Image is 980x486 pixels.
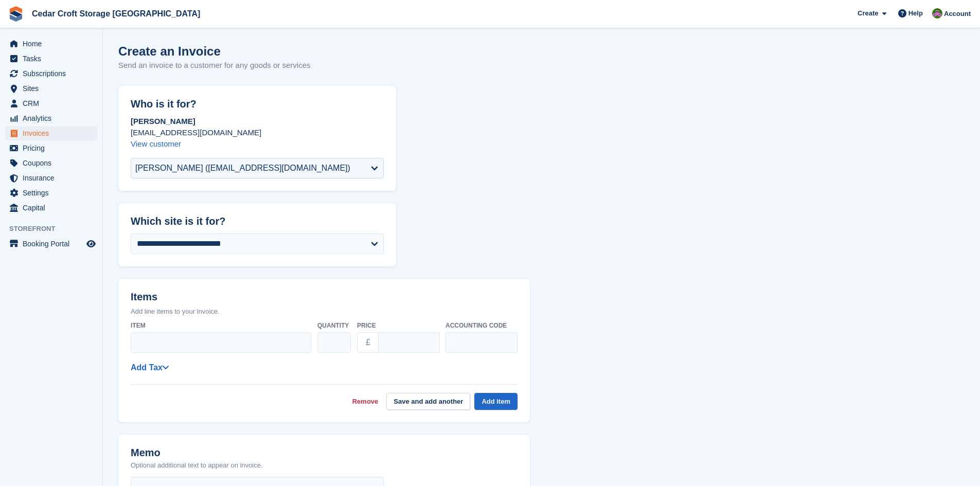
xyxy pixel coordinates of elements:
[131,139,181,148] a: View customer
[23,126,84,140] span: Invoices
[944,9,971,19] span: Account
[131,321,311,330] label: Item
[5,156,97,170] a: menu
[474,393,518,410] button: Add item
[28,5,204,22] a: Cedar Croft Storage [GEOGRAPHIC_DATA]
[23,96,84,111] span: CRM
[5,96,97,111] a: menu
[932,8,942,19] img: Mark Orchard
[23,111,84,125] span: Analytics
[131,307,518,317] p: Add line items to your invoice.
[131,363,169,372] a: Add Tax
[23,66,84,81] span: Subscriptions
[352,397,379,407] a: Remove
[131,460,263,471] p: Optional additional text to appear on invoice.
[5,126,97,140] a: menu
[23,141,84,155] span: Pricing
[446,321,518,330] label: Accounting code
[357,321,439,330] label: Price
[5,51,97,66] a: menu
[386,393,470,410] button: Save and add another
[135,162,350,174] div: [PERSON_NAME] ([EMAIL_ADDRESS][DOMAIN_NAME])
[85,238,97,250] a: Preview store
[23,237,84,251] span: Booking Portal
[23,37,84,51] span: Home
[5,186,97,200] a: menu
[131,116,384,127] p: [PERSON_NAME]
[23,186,84,200] span: Settings
[131,215,384,227] h2: Which site is it for?
[118,44,311,58] h1: Create an Invoice
[5,111,97,125] a: menu
[5,141,97,155] a: menu
[5,37,97,51] a: menu
[5,201,97,215] a: menu
[5,81,97,96] a: menu
[23,51,84,66] span: Tasks
[9,224,102,234] span: Storefront
[23,171,84,185] span: Insurance
[131,98,384,110] h2: Who is it for?
[5,171,97,185] a: menu
[5,237,97,251] a: menu
[118,60,311,71] p: Send an invoice to a customer for any goods or services
[23,156,84,170] span: Coupons
[908,8,923,19] span: Help
[131,291,518,305] h2: Items
[858,8,878,19] span: Create
[317,321,351,330] label: Quantity
[8,6,24,22] img: stora-icon-8386f47178a22dfd0bd8f6a31ec36ba5ce8667c1dd55bd0f319d3a0aa187defe.svg
[131,127,384,138] p: [EMAIL_ADDRESS][DOMAIN_NAME]
[23,201,84,215] span: Capital
[23,81,84,96] span: Sites
[5,66,97,81] a: menu
[131,447,263,459] h2: Memo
